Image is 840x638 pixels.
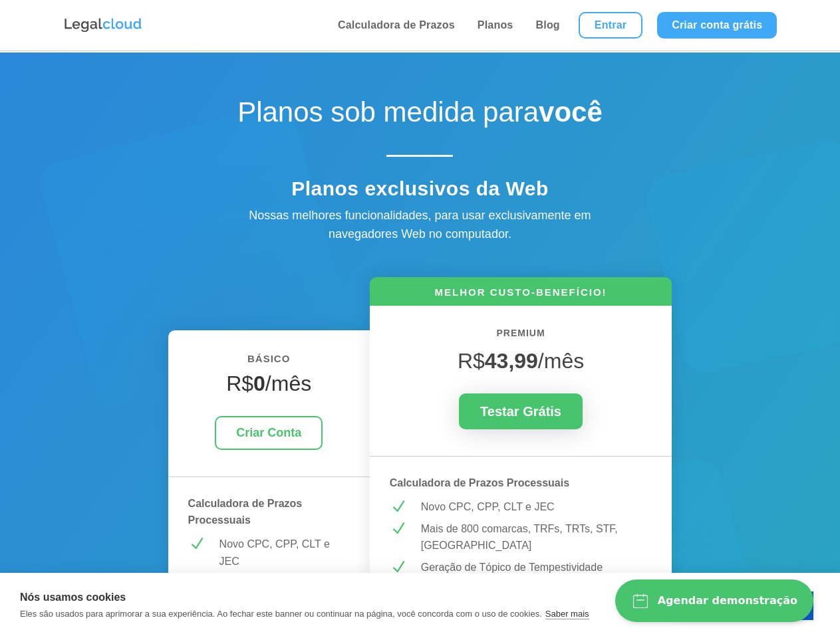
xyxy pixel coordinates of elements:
a: Criar conta grátis [657,12,777,39]
h4: Planos exclusivos da Web [187,177,652,207]
div: Nossas melhores funcionalidades, para usar exclusivamente em navegadores Web no computador. [220,206,619,245]
strong: você [539,96,603,128]
strong: Nós usamos cookies [20,591,126,603]
h6: PREMIUM [390,326,652,348]
strong: 43,99 [485,349,538,373]
p: Mais de 800 comarcas, TRFs, TRTs, STF, [GEOGRAPHIC_DATA] [421,520,652,554]
strong: 0 [253,372,265,395]
span: N [390,559,406,576]
h4: R$ /mês [188,371,350,403]
span: N [390,498,406,515]
p: Eles são usados para aprimorar a sua experiência. Ao fechar este banner ou continuar na página, v... [20,609,542,619]
a: Saber mais [545,609,589,619]
strong: Calculadora de Prazos Processuais [390,477,569,488]
strong: Calculadora de Prazos Processuais [188,498,303,526]
h1: Planos sob medida para [187,96,652,136]
img: Logo da Legalcloud [63,17,143,34]
h6: BÁSICO [188,350,350,374]
p: Novo CPC, CPP, CLT e JEC [219,536,350,570]
span: N [390,520,406,537]
p: Novo CPC, CPP, CLT e JEC [421,498,652,516]
span: R$ /mês [458,349,584,373]
p: Geração de Tópico de Tempestividade [421,559,652,576]
a: Testar Grátis [459,393,583,429]
span: N [188,536,205,552]
a: Entrar [579,12,642,39]
a: Criar Conta [215,416,323,450]
h6: MELHOR CUSTO-BENEFÍCIO! [370,285,672,306]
